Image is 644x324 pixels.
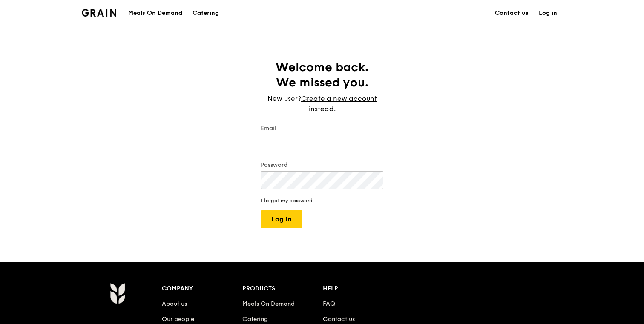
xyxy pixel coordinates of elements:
[261,161,383,169] label: Password
[162,315,194,323] a: Our people
[162,283,242,295] div: Company
[534,0,562,26] a: Log in
[128,0,182,26] div: Meals On Demand
[323,315,355,323] a: Contact us
[261,210,302,228] button: Log in
[193,0,219,26] div: Catering
[323,283,403,295] div: Help
[162,300,187,307] a: About us
[261,60,383,90] h1: Welcome back. We missed you.
[301,94,377,104] a: Create a new account
[490,0,534,26] a: Contact us
[323,300,335,307] a: FAQ
[82,9,116,17] img: Grain
[261,124,383,133] label: Email
[242,283,323,295] div: Products
[110,283,125,304] img: Grain
[187,0,224,26] a: Catering
[309,105,336,113] span: instead.
[261,198,383,204] a: I forgot my password
[267,95,301,103] span: New user?
[242,300,295,307] a: Meals On Demand
[242,315,268,323] a: Catering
